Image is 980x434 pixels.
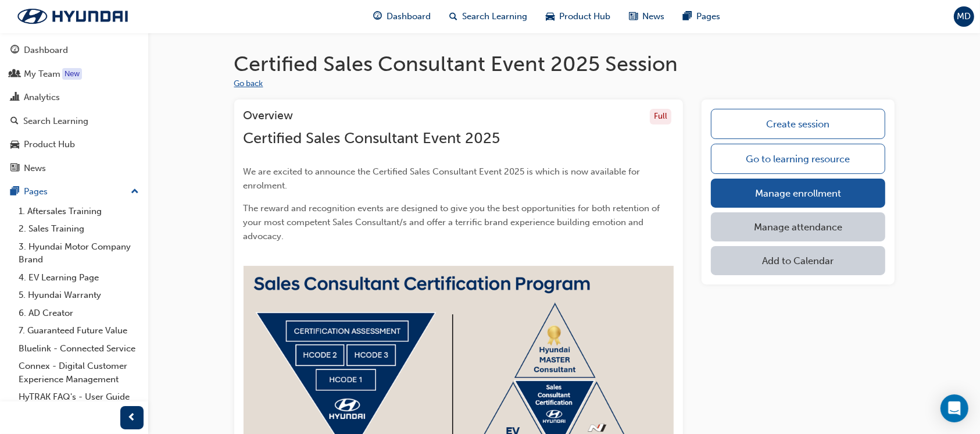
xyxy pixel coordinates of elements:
[14,220,144,238] a: 2. Sales Training
[957,10,971,23] span: MD
[131,184,139,200] span: up-icon
[244,203,663,241] span: The reward and recognition events are designed to give you the best opportunities for both retent...
[62,68,82,80] div: Tooltip anchor
[629,9,638,24] span: news-icon
[14,269,144,287] a: 4. EV Learning Page
[954,6,974,27] button: MD
[711,144,885,174] a: Go to learning resource
[234,51,895,77] h1: Certified Sales Consultant Event 2025 Session
[24,67,60,81] div: My Team
[244,129,500,147] span: Certified Sales Consultant Event 2025
[650,109,671,124] div: Full
[5,87,144,108] a: Analytics
[24,185,48,198] div: Pages
[5,181,144,202] button: Pages
[14,286,144,304] a: 5. Hyundai Warranty
[14,388,144,406] a: HyTRAK FAQ's - User Guide
[440,5,537,29] a: search-iconSearch Learning
[462,10,527,23] span: Search Learning
[14,202,144,220] a: 1. Aftersales Training
[364,5,440,29] a: guage-iconDashboard
[711,212,885,241] a: Manage attendance
[24,91,60,104] div: Analytics
[387,10,431,23] span: Dashboard
[5,111,144,132] a: Search Learning
[5,134,144,155] a: Product Hub
[711,246,885,275] button: Add to Calendar
[10,163,19,174] span: news-icon
[449,9,457,24] span: search-icon
[546,9,555,24] span: car-icon
[10,140,19,150] span: car-icon
[5,158,144,179] a: News
[696,10,720,23] span: Pages
[5,63,144,85] a: My Team
[234,77,263,91] button: Go back
[642,10,664,23] span: News
[10,187,19,197] span: pages-icon
[24,44,68,57] div: Dashboard
[620,5,674,29] a: news-iconNews
[5,37,144,181] button: DashboardMy TeamAnalyticsSearch LearningProduct HubNews
[683,9,692,24] span: pages-icon
[14,357,144,388] a: Connex - Digital Customer Experience Management
[244,109,294,124] h3: Overview
[14,304,144,322] a: 6. AD Creator
[128,411,137,425] span: prev-icon
[24,138,75,151] div: Product Hub
[940,394,968,422] div: Open Intercom Messenger
[373,9,382,24] span: guage-icon
[10,116,19,127] span: search-icon
[10,93,19,103] span: chart-icon
[6,4,140,29] img: Trak
[674,5,729,29] a: pages-iconPages
[14,340,144,358] a: Bluelink - Connected Service
[559,10,610,23] span: Product Hub
[5,40,144,61] a: Dashboard
[244,166,643,191] span: We are excited to announce the Certified Sales Consultant Event 2025 is which is now available fo...
[10,45,19,56] span: guage-icon
[711,109,885,139] a: Create session
[24,162,46,175] div: News
[537,5,620,29] a: car-iconProduct Hub
[14,322,144,340] a: 7. Guaranteed Future Value
[10,69,19,80] span: people-icon
[711,179,885,208] a: Manage enrollment
[23,115,88,128] div: Search Learning
[14,238,144,269] a: 3. Hyundai Motor Company Brand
